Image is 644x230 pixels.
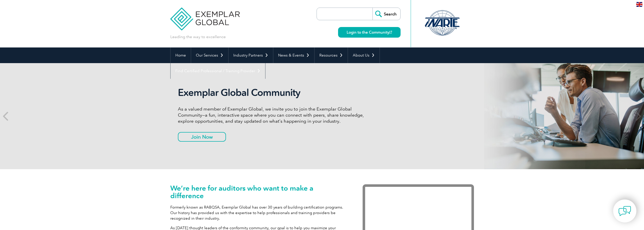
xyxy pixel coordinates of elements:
a: Home [171,47,191,63]
a: Login to the Community [338,27,401,38]
p: Leading the way to excellence [170,34,226,40]
p: Formerly known as RABQSA, Exemplar Global has over 30 years of building certification programs. O... [170,205,347,221]
p: As a valued member of Exemplar Global, we invite you to join the Exemplar Global Community—a fun,... [178,106,368,124]
a: About Us [348,47,380,63]
img: contact-chat.png [618,205,631,217]
img: open_square.png [389,31,392,34]
a: Find Certified Professional / Training Provider [171,63,265,79]
h2: Exemplar Global Community [178,87,368,98]
h1: We’re here for auditors who want to make a difference [170,184,347,199]
img: en [636,2,642,7]
a: News & Events [273,47,314,63]
input: Search [372,8,400,20]
a: Resources [315,47,348,63]
a: Join Now [178,132,226,142]
a: Our Services [191,47,228,63]
a: Industry Partners [228,47,273,63]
